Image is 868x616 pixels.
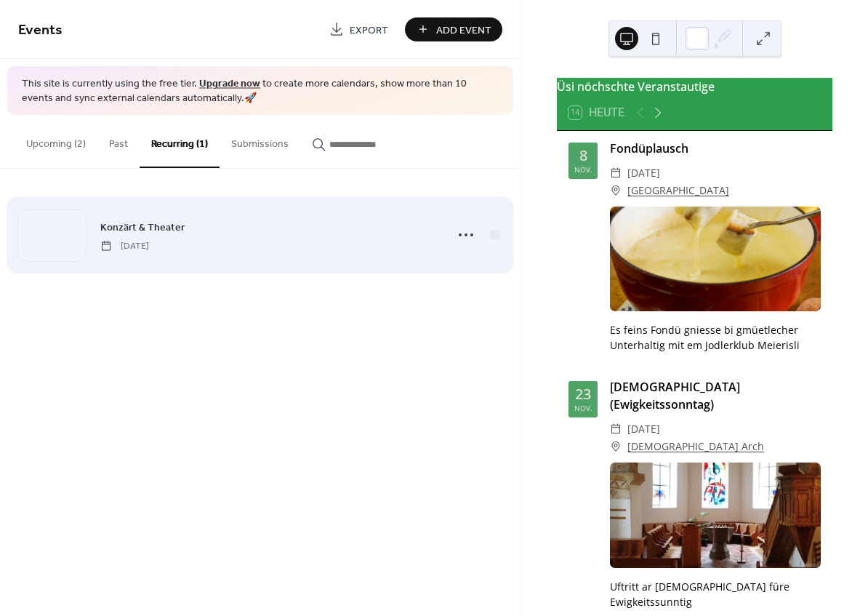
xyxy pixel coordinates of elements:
div: [DEMOGRAPHIC_DATA] (Ewigkeitssonntag) [610,378,821,413]
div: ​ [610,164,622,182]
span: [DATE] [627,420,660,438]
span: Add Event [436,23,491,38]
div: 23 [575,387,591,401]
div: Nov. [574,404,592,412]
a: [GEOGRAPHIC_DATA] [627,182,729,199]
span: Events [18,16,63,44]
div: ​ [610,420,622,438]
div: Es feins Fondü gniesse bi gmüetlecher Unterhaltig mit em Jodlerklub Meierisli [610,322,821,353]
span: [DATE] [627,164,660,182]
div: Uftritt ar [DEMOGRAPHIC_DATA] füre Ewigkeitssunntig [610,579,821,609]
button: Add Event [405,17,502,41]
div: Nov. [574,166,592,173]
div: ​ [610,438,622,455]
span: [DATE] [100,239,149,252]
div: 8 [579,148,587,163]
div: Üsi nöchschte Veranstautige [557,78,832,95]
span: This site is currently using the free tier. to create more calendars, show more than 10 events an... [22,77,499,105]
div: Fondüplausch [610,140,821,157]
a: [DEMOGRAPHIC_DATA] Arch [627,438,764,455]
button: Upcoming (2) [15,115,97,167]
div: ​ [610,182,622,199]
a: Export [318,17,399,41]
button: Submissions [220,115,300,167]
button: Recurring (1) [140,115,220,168]
span: Konzärt & Theater [100,220,185,235]
span: Export [350,23,388,38]
a: Konzärt & Theater [100,219,185,236]
a: Upgrade now [199,74,260,94]
button: Past [97,115,140,167]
